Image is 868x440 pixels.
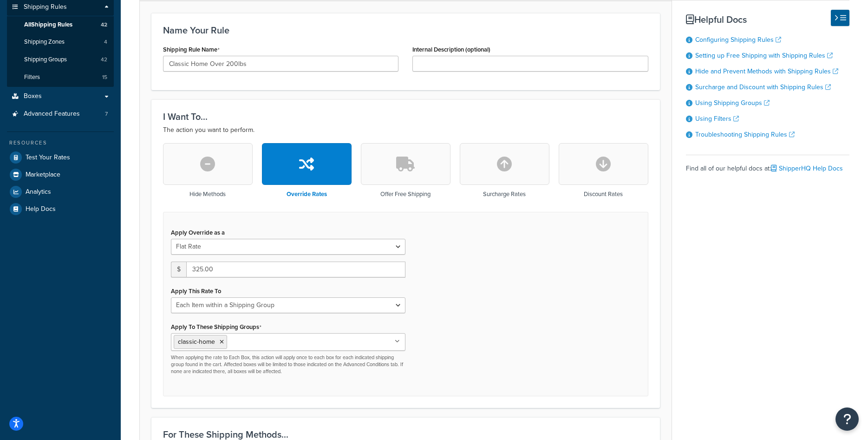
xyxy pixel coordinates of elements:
[163,112,648,122] h3: I Want To...
[7,51,114,68] a: Shipping Groups42
[7,184,114,200] a: Analytics
[695,35,781,45] a: Configuring Shipping Rules
[24,38,65,46] span: Shipping Zones
[380,191,431,197] h3: Offer Free Shipping
[695,82,831,92] a: Surcharge and Discount with Shipping Rules
[102,73,107,81] span: 15
[7,33,114,51] a: Shipping Zones4
[7,139,114,147] div: Resources
[7,105,114,123] li: Advanced Features
[584,191,623,197] h3: Discount Rates
[24,92,42,100] span: Boxes
[7,201,114,217] a: Help Docs
[24,110,80,118] span: Advanced Features
[189,191,226,197] h3: Hide Methods
[105,110,108,118] span: 7
[7,33,114,51] li: Shipping Zones
[171,323,261,331] label: Apply To These Shipping Groups
[24,21,72,29] span: All Shipping Rules
[695,98,770,108] a: Using Shipping Groups
[24,56,67,64] span: Shipping Groups
[163,429,648,440] h3: For These Shipping Methods...
[7,69,114,86] a: Filters15
[178,337,215,347] span: classic-home
[7,51,114,68] li: Shipping Groups
[171,288,221,295] label: Apply This Rate To
[26,154,70,162] span: Test Your Rates
[483,191,526,197] h3: Surcharge Rates
[104,38,107,46] span: 4
[24,73,40,81] span: Filters
[835,407,859,431] button: Open Resource Center
[7,105,114,123] a: Advanced Features7
[7,69,114,86] li: Filters
[412,46,490,53] label: Internal Description (optional)
[101,21,107,29] span: 42
[686,155,849,175] div: Find all of our helpful docs at:
[171,229,225,236] label: Apply Override as a
[831,10,849,26] button: Hide Help Docs
[26,171,60,179] span: Marketplace
[695,66,838,76] a: Hide and Prevent Methods with Shipping Rules
[101,56,107,64] span: 42
[24,3,67,11] span: Shipping Rules
[686,14,849,25] h3: Helpful Docs
[163,25,648,35] h3: Name Your Rule
[7,149,114,166] a: Test Your Rates
[171,262,186,277] span: $
[26,188,51,196] span: Analytics
[171,354,405,375] p: When applying the rate to Each Box, this action will apply once to each box for each indicated sh...
[287,191,327,197] h3: Override Rates
[695,114,739,124] a: Using Filters
[771,164,843,173] a: ShipperHQ Help Docs
[26,205,56,213] span: Help Docs
[7,16,114,33] a: AllShipping Rules42
[7,166,114,183] a: Marketplace
[695,51,833,60] a: Setting up Free Shipping with Shipping Rules
[163,46,220,53] label: Shipping Rule Name
[695,130,795,139] a: Troubleshooting Shipping Rules
[163,125,648,136] p: The action you want to perform.
[7,88,114,105] a: Boxes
